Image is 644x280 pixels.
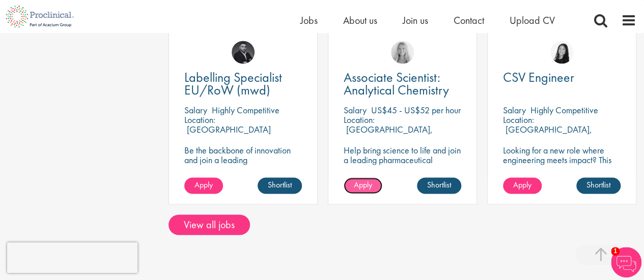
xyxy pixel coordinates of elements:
p: Highly Competitive [212,104,279,116]
span: Apply [354,179,372,190]
span: Associate Scientist: Analytical Chemistry [344,69,449,99]
span: Location: [503,114,534,126]
span: Apply [194,179,213,190]
a: Associate Scientist: Analytical Chemistry [344,71,461,97]
a: View all jobs [169,214,250,235]
img: Numhom Sudsok [550,41,573,64]
a: Shortlist [258,177,302,194]
img: Chatbot [611,247,641,277]
p: Looking for a new role where engineering meets impact? This CSV Engineer role is calling your name! [503,145,621,184]
a: Shortlist [417,177,461,194]
p: Help bring science to life and join a leading pharmaceutical company to play a key role in delive... [344,145,461,194]
span: Labelling Specialist EU/RoW (mwd) [184,69,282,99]
span: Salary [503,104,526,116]
a: Jobs [300,14,318,27]
span: Salary [184,104,207,116]
img: Fidan Beqiraj [232,41,255,64]
a: Shortlist [576,177,621,194]
p: [GEOGRAPHIC_DATA], [GEOGRAPHIC_DATA] [344,123,433,145]
a: Labelling Specialist EU/RoW (mwd) [184,71,302,97]
p: [GEOGRAPHIC_DATA] (60318), [GEOGRAPHIC_DATA] [184,123,301,145]
p: Be the backbone of innovation and join a leading pharmaceutical company to help keep life-changin... [184,145,302,194]
span: Salary [344,104,367,116]
a: Contact [454,14,484,27]
span: Apply [513,179,531,190]
p: US$45 - US$52 per hour [371,104,461,116]
a: Upload CV [510,14,555,27]
span: 1 [611,247,620,256]
iframe: reCAPTCHA [7,242,137,273]
span: Location: [344,114,375,126]
span: CSV Engineer [503,69,574,86]
span: Location: [184,114,215,126]
a: Apply [503,177,542,194]
a: About us [343,14,377,27]
a: CSV Engineer [503,71,621,84]
a: Join us [403,14,428,27]
a: Apply [344,177,382,194]
p: Highly Competitive [530,104,598,116]
a: Apply [184,177,223,194]
img: Shannon Briggs [391,41,414,64]
p: [GEOGRAPHIC_DATA], [GEOGRAPHIC_DATA] [503,123,592,145]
